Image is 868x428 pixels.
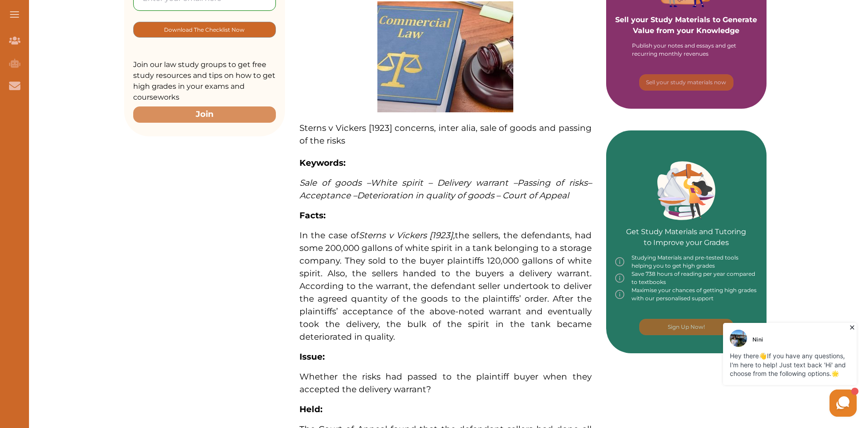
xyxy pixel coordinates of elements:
[615,270,624,286] img: info-img
[133,59,276,103] p: Join our law study groups to get free study resources and tips on how to get high grades in your ...
[496,190,569,201] span: – Court of Appeal
[357,190,494,201] span: Deterioration in quality of goods
[164,24,245,35] p: Download The Checklist Now
[651,321,859,419] iframe: HelpCrunch
[299,210,326,221] strong: Facts:
[299,178,592,201] span: – Acceptance –
[428,178,518,188] span: – Delivery warrant –
[359,230,455,240] em: ,
[615,254,624,270] img: info-img
[299,123,592,146] span: Sterns v Vickers [1923] concerns, inter alia, sale of goods and passing of the risks
[377,1,513,112] img: Commercial-and-Agency-Law-feature-300x245.jpg
[615,286,758,303] div: Maximise your chances of getting high grades with our personalised support
[615,286,624,303] img: info-img
[299,230,592,342] span: In the case of the sellers, the defendants, had some 200,000 gallons of white spirit in a tank be...
[617,390,789,411] iframe: Reviews Badge Ribbon Widget
[517,178,587,188] span: Passing of risks
[657,161,715,220] img: Green card image
[359,230,453,240] span: Sterns v Vickers [1923]
[632,42,741,58] div: Publish your notes and essays and get recurring monthly revenues
[299,351,325,362] strong: Issue:
[646,78,726,87] p: Sell your study materials now
[371,178,423,188] span: White spirit
[615,270,758,286] div: Save 738 hours of reading per year compared to textbooks
[299,158,346,168] strong: Keywords:
[299,178,371,188] span: Sale of goods –
[133,106,276,122] button: Join
[626,201,746,248] p: Get Study Materials and Tutoring to Improve your Grades
[299,371,592,394] span: Whether the risks had passed to the plaintiff buyer when they accepted the delivery warrant?
[133,22,276,38] button: [object Object]
[615,254,758,270] div: Studying Materials and pre-tested tools helping you to get high grades
[639,74,733,91] button: [object Object]
[639,319,733,335] button: [object Object]
[299,404,323,414] strong: Held:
